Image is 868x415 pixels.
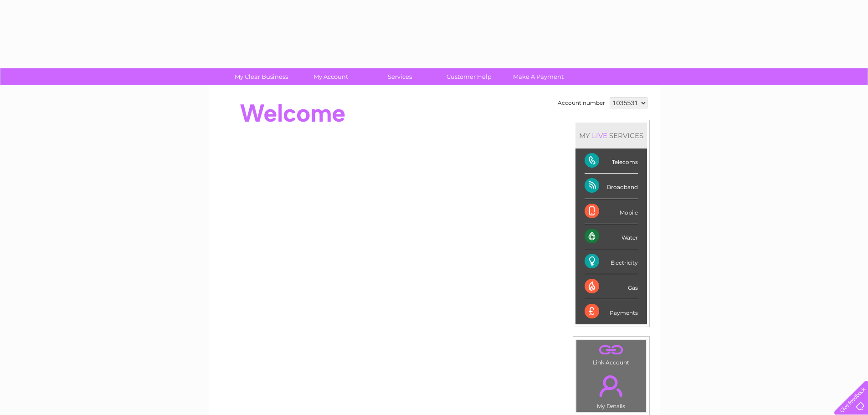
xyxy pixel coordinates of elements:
[585,299,638,324] div: Payments
[585,224,638,249] div: Water
[501,68,576,85] a: Make A Payment
[579,342,644,358] a: .
[293,68,368,85] a: My Account
[590,131,609,140] div: LIVE
[555,95,607,111] td: Account number
[585,149,638,174] div: Telecoms
[585,274,638,299] div: Gas
[585,174,638,199] div: Broadband
[431,68,507,85] a: Customer Help
[224,68,299,85] a: My Clear Business
[576,339,647,368] td: Link Account
[576,368,647,412] td: My Details
[575,123,647,149] div: MY SERVICES
[579,370,644,402] a: .
[362,68,437,85] a: Services
[585,199,638,224] div: Mobile
[585,249,638,274] div: Electricity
